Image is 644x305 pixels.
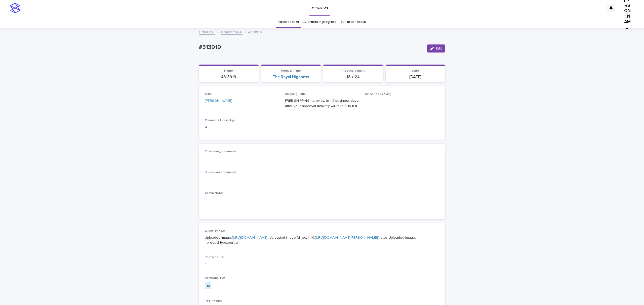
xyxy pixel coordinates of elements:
[427,44,445,53] button: Edit
[248,29,262,35] p: #313919
[205,277,225,280] span: Additional Pet
[205,282,211,289] div: no
[205,256,225,259] span: Photo not OK
[202,75,256,79] p: #313919
[278,16,299,28] a: Orders for AI
[623,10,631,18] div: [PERSON_NAME]
[224,69,233,72] span: Name
[365,93,391,96] span: Since needs fixing
[285,98,359,109] p: FREE SHIPPING - preview in 1-2 business days, after your approval delivery will take 5-10 b.d.
[205,200,439,206] p: -
[205,261,439,266] p: -
[303,16,336,28] a: AI orders in progress
[205,119,235,122] span: Claimed X Hours Ago
[342,69,365,72] span: Product_Variant
[205,150,236,153] span: Customer_comments
[205,192,224,195] span: Admin Notes
[205,124,279,130] p: 0
[365,98,439,104] p: -
[389,75,442,79] p: [DATE]
[205,299,222,302] span: Pet_Images
[221,29,243,35] a: Orders for AI
[205,93,213,96] span: Artist
[341,16,366,28] a: Full order check
[285,93,306,96] span: Shipping_Title
[412,69,419,72] span: Date
[273,75,309,79] a: The Royal Highness
[205,176,439,181] p: -
[436,47,442,50] span: Edit
[315,236,378,239] a: [URL][DOMAIN_NAME][PERSON_NAME]
[326,75,380,79] p: 18 x 24
[205,235,439,246] p: Uploaded image: _Uploaded image (direct link): Notes Uploaded image: _product-type:portrait
[205,171,236,174] span: Supervisor comments
[199,29,215,35] a: Orders V3
[10,3,20,13] img: stacker-logo-s-only.png
[205,155,439,161] p: -
[205,230,226,233] span: Client_Images
[205,98,232,104] a: [PERSON_NAME]
[232,236,267,239] a: [URL][DOMAIN_NAME]
[199,44,423,51] p: #313919
[281,69,301,72] span: Product_Title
